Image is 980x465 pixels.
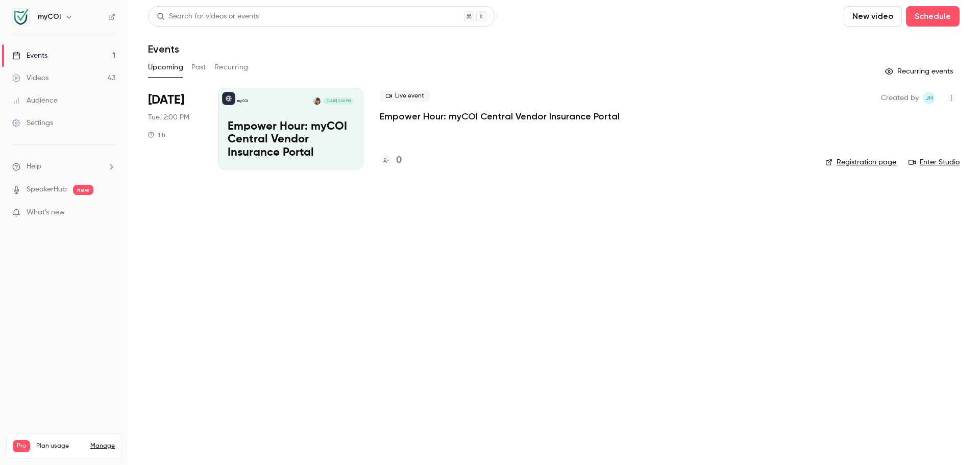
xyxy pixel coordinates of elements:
button: Schedule [906,6,960,27]
button: New video [844,6,902,27]
a: Manage [90,442,115,450]
div: Settings [12,118,53,128]
div: Audience [12,95,58,106]
button: Upcoming [148,59,183,76]
span: Help [27,161,41,172]
h6: myCOI [38,12,61,22]
span: Live event [380,90,430,102]
p: Empower Hour: myCOI Central Vendor Insurance Portal [228,120,354,160]
div: Videos [12,73,48,83]
li: help-dropdown-opener [12,161,115,172]
img: myCOI [13,9,29,25]
span: Created by [881,92,919,104]
a: Enter Studio [909,157,960,167]
span: Tue, 2:00 PM [148,112,189,123]
a: Empower Hour: myCOI Central Vendor Insurance PortalmyCOIJoanna Harris[DATE] 2:00 PMEmpower Hour: ... [218,88,363,169]
div: Events [12,51,47,61]
div: Search for videos or events [157,11,259,22]
span: Pro [13,440,30,452]
button: Recurring events [880,63,960,80]
button: Recurring [214,59,249,76]
h4: 0 [396,154,402,167]
p: myCOI [237,99,248,104]
span: new [73,185,93,195]
span: [DATE] 2:00 PM [323,97,353,105]
a: SpeakerHub [27,184,67,195]
span: [DATE] [148,92,184,108]
span: What's new [27,207,65,218]
span: JH [925,92,933,104]
div: Sep 9 Tue, 2:00 PM (America/New York) [148,88,202,169]
h1: Events [148,43,179,55]
button: Past [191,59,206,76]
img: Joanna Harris [313,97,321,105]
a: Empower Hour: myCOI Central Vendor Insurance Portal [380,110,620,123]
div: 1 h [148,131,165,139]
a: Registration page [825,157,896,167]
span: Plan usage [36,442,84,450]
span: Joanna Harris [923,92,935,104]
a: 0 [380,154,402,167]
